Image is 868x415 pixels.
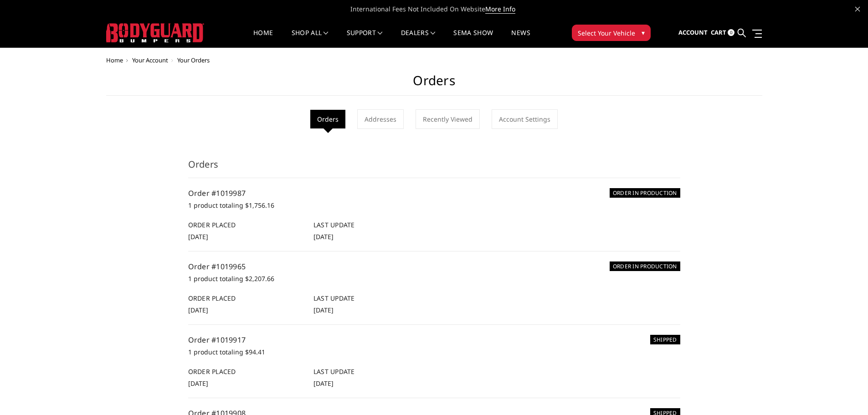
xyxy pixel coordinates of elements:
[106,56,123,64] a: Home
[292,30,329,47] a: shop all
[188,188,246,198] a: Order #1019987
[132,56,168,64] a: Your Account
[310,110,345,128] li: Orders
[188,306,208,314] span: [DATE]
[650,335,680,344] h6: SHIPPED
[188,261,246,272] a: Order #1019965
[313,220,429,230] h6: Last Update
[578,28,635,38] span: Select Your Vehicle
[511,30,530,47] a: News
[313,232,334,241] span: [DATE]
[401,30,436,47] a: Dealers
[106,73,762,96] h1: Orders
[642,28,645,37] span: ▾
[313,293,429,303] h6: Last Update
[188,347,680,358] p: 1 product totaling $94.41
[485,5,515,14] a: More Info
[188,232,208,241] span: [DATE]
[711,28,726,36] span: Cart
[313,379,334,388] span: [DATE]
[313,306,334,314] span: [DATE]
[188,293,304,303] h6: Order Placed
[711,20,734,45] a: Cart 0
[728,29,734,36] span: 0
[492,109,558,129] a: Account Settings
[177,56,210,64] span: Your Orders
[106,23,204,42] img: BODYGUARD BUMPERS
[610,261,680,271] h6: ORDER IN PRODUCTION
[188,367,304,376] h6: Order Placed
[453,30,493,47] a: SEMA Show
[188,158,680,178] h3: Orders
[188,200,680,211] p: 1 product totaling $1,756.16
[188,335,246,345] a: Order #1019917
[253,30,273,47] a: Home
[313,367,429,376] h6: Last Update
[678,28,708,36] span: Account
[416,109,480,129] a: Recently Viewed
[610,188,680,198] h6: ORDER IN PRODUCTION
[188,273,680,284] p: 1 product totaling $2,207.66
[188,220,304,230] h6: Order Placed
[678,20,708,45] a: Account
[347,30,383,47] a: Support
[357,109,404,129] a: Addresses
[188,379,208,388] span: [DATE]
[572,25,651,41] button: Select Your Vehicle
